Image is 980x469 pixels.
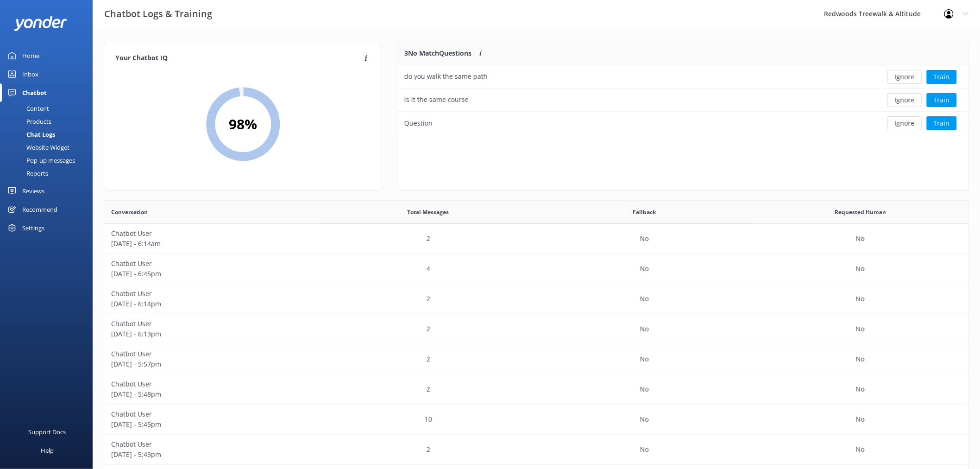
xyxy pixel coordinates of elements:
[22,65,38,83] div: Inbox
[856,414,865,425] p: No
[640,324,649,334] p: No
[927,70,957,84] button: Train
[111,269,314,279] p: [DATE] - 6:45pm
[111,419,314,430] p: [DATE] - 5:45pm
[6,167,93,180] a: Reports
[111,379,314,389] p: Chatbot User
[404,95,469,105] div: is it the same course
[111,299,314,309] p: [DATE] - 6:14pm
[640,354,649,364] p: No
[427,264,430,274] p: 4
[6,102,49,115] div: Content
[229,113,257,135] h2: 98 %
[856,384,865,394] p: No
[640,444,649,455] p: No
[111,259,314,269] p: Chatbot User
[856,324,865,334] p: No
[111,319,314,329] p: Chatbot User
[6,115,51,128] div: Products
[835,208,886,216] span: Requested Human
[427,234,430,244] p: 2
[856,294,865,304] p: No
[104,405,968,435] div: row
[104,284,968,314] div: row
[856,444,865,455] p: No
[887,93,922,107] button: Ignore
[640,264,649,274] p: No
[22,200,57,219] div: Recommend
[104,254,968,284] div: row
[427,384,430,394] p: 2
[640,414,649,425] p: No
[111,409,314,419] p: Chatbot User
[408,208,449,216] span: Total Messages
[6,115,93,128] a: Products
[6,128,55,141] div: Chat Logs
[41,441,54,460] div: Help
[111,450,314,460] p: [DATE] - 5:43pm
[111,359,314,369] p: [DATE] - 5:57pm
[633,208,656,216] span: Fallback
[427,294,430,304] p: 2
[22,46,39,65] div: Home
[640,234,649,244] p: No
[104,374,968,405] div: row
[425,414,432,425] p: 10
[111,228,314,239] p: Chatbot User
[6,167,48,180] div: Reports
[14,16,67,31] img: yonder-white-logo.png
[927,116,957,130] button: Train
[427,324,430,334] p: 2
[397,65,968,135] div: grid
[927,93,957,107] button: Train
[427,444,430,455] p: 2
[6,154,93,167] a: Pop-up messages
[111,208,148,216] span: Conversation
[115,53,362,63] h4: Your Chatbot IQ
[104,6,212,21] h3: Chatbot Logs & Training
[29,423,66,441] div: Support Docs
[856,264,865,274] p: No
[887,116,922,130] button: Ignore
[22,219,44,237] div: Settings
[6,102,93,115] a: Content
[640,294,649,304] p: No
[6,128,93,141] a: Chat Logs
[22,83,47,102] div: Chatbot
[104,435,968,465] div: row
[404,48,471,58] p: 3 No Match Questions
[404,118,433,128] div: Question
[887,70,922,84] button: Ignore
[104,344,968,374] div: row
[111,289,314,299] p: Chatbot User
[640,384,649,394] p: No
[6,141,93,154] a: Website Widget
[22,182,44,200] div: Reviews
[427,354,430,364] p: 2
[104,224,968,254] div: row
[111,389,314,399] p: [DATE] - 5:48pm
[856,234,865,244] p: No
[104,314,968,344] div: row
[111,439,314,450] p: Chatbot User
[397,112,968,135] div: row
[111,349,314,359] p: Chatbot User
[856,354,865,364] p: No
[404,71,488,82] div: do you walk the same path
[111,239,314,249] p: [DATE] - 6:14am
[6,154,75,167] div: Pop-up messages
[6,141,69,154] div: Website Widget
[111,329,314,339] p: [DATE] - 6:13pm
[397,65,968,89] div: row
[397,89,968,112] div: row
